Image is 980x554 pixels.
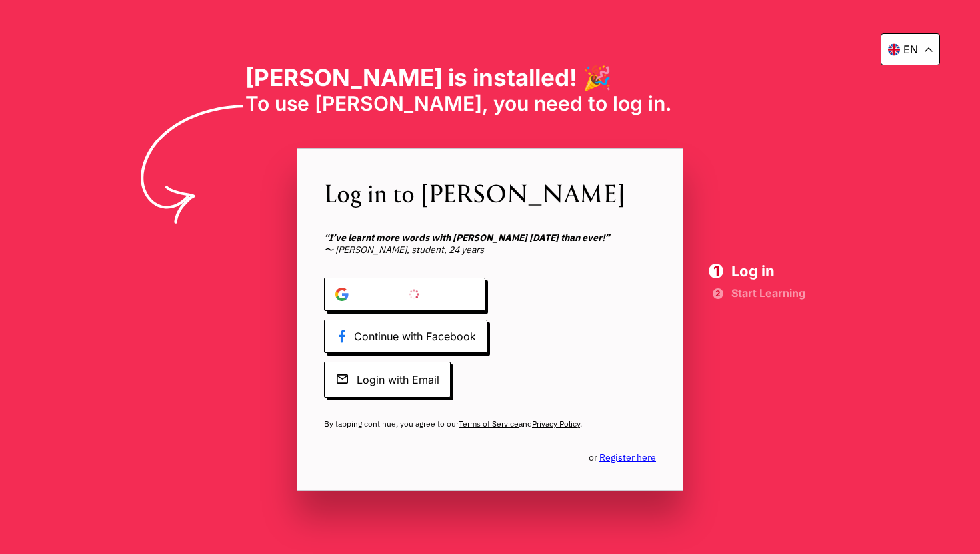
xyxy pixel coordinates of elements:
h1: [PERSON_NAME] is installed! 🎉 [245,63,735,91]
p: en [903,43,918,56]
span: Log in to [PERSON_NAME] [324,176,656,210]
a: Terms of Service [459,419,519,429]
span: Log in [731,264,805,278]
span: To use [PERSON_NAME], you need to log in. ‎ ‎ ‎ ‎ ‎ ‎ ‎ ‎ ‎ ‎ ‎ ‎ [245,91,735,115]
span: Continue with Facebook [324,320,487,353]
span: or [589,451,656,463]
b: “I’ve learnt more words with [PERSON_NAME] [DATE] than ever!” [324,232,609,244]
a: Privacy Policy [532,419,580,429]
span: Login with Email [324,362,451,398]
span: By tapping continue, you agree to our and . [324,419,656,429]
img: spinner [407,288,421,301]
span: 〜 [PERSON_NAME], student, 24 years [324,232,656,256]
a: Register here [599,451,656,463]
span: Start Learning [731,288,805,298]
